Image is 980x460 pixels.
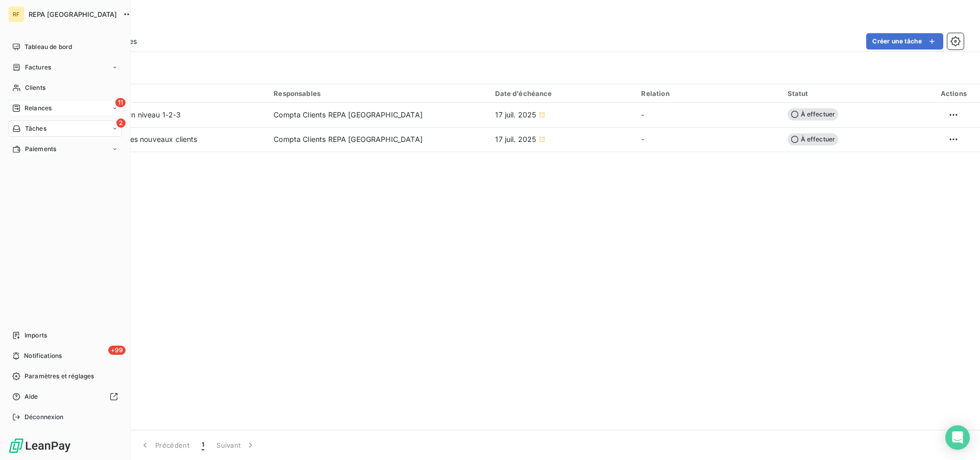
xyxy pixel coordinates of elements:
a: 11Relances [8,100,122,116]
button: 1 [195,434,210,456]
span: À effectuer [788,133,839,146]
span: Paramètres et réglages [24,372,94,381]
a: Aide [8,389,122,405]
div: Tâche [49,89,261,98]
a: Clients [8,80,122,96]
div: Responsables [274,89,483,98]
span: Compta Clients REPA [GEOGRAPHIC_DATA] [274,134,423,144]
div: RF [8,6,24,22]
div: Statut [788,89,921,98]
span: REPA [GEOGRAPHIC_DATA] [29,10,117,18]
span: 1 [202,440,204,450]
span: Paiements [25,144,56,154]
span: À effectuer [788,108,839,120]
span: Tâches [25,124,46,133]
a: Paiements [8,141,122,157]
span: Relances [24,104,52,113]
td: - [635,103,781,127]
span: Clients [25,83,45,92]
span: Aide [24,392,38,401]
span: Notifications [24,351,62,360]
a: 2Tâches [8,120,122,137]
div: Open Intercom Messenger [945,425,970,450]
button: Suivant [210,434,262,456]
span: Déconnexion [24,413,64,422]
button: Précédent [134,434,195,456]
span: 17 juil. 2025 [495,134,536,144]
span: Compta Clients REPA [GEOGRAPHIC_DATA] [274,110,423,120]
div: Actions [934,89,974,98]
a: Paramètres et réglages [8,368,122,384]
div: Relation [641,89,775,98]
span: Tableau de bord [24,42,72,52]
span: 2 [116,118,126,128]
span: Imports [24,331,47,340]
a: Tableau de bord [8,39,122,55]
a: Factures [8,59,122,76]
span: Factures [25,63,51,72]
span: 17 juil. 2025 [495,110,536,120]
span: 11 [115,98,126,107]
img: Logo LeanPay [8,438,71,454]
span: +99 [108,346,126,355]
td: - [635,127,781,152]
div: Date d'échéance [495,89,629,98]
button: Créer une tâche [866,33,943,50]
a: Imports [8,327,122,344]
